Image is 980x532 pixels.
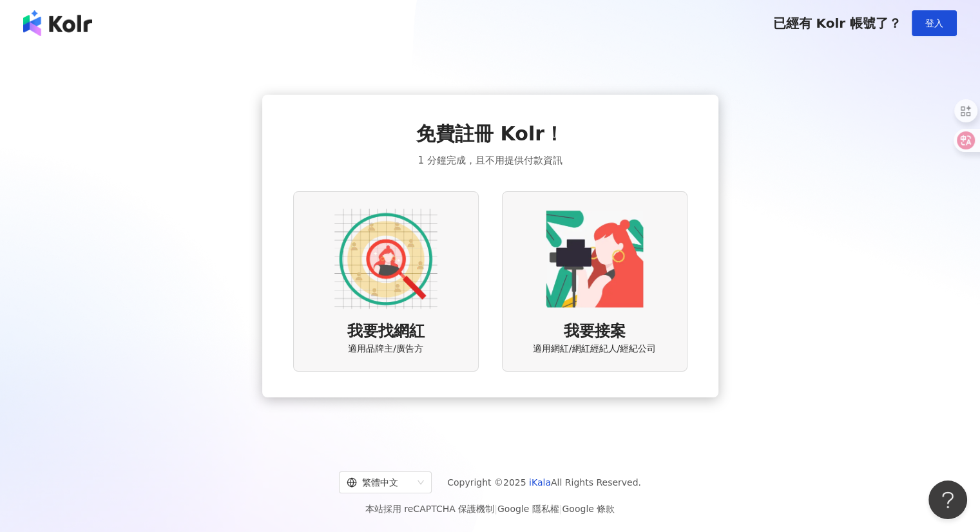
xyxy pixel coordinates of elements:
[562,504,615,514] a: Google 條款
[365,501,615,517] span: 本站採用 reCAPTCHA 保護機制
[347,472,412,493] div: 繁體中文
[23,10,92,36] img: logo
[494,504,497,514] span: |
[497,504,559,514] a: Google 隱私權
[912,10,957,36] button: 登入
[334,207,437,310] img: AD identity option
[418,153,562,168] span: 1 分鐘完成，且不用提供付款資訊
[928,480,967,519] iframe: Help Scout Beacon - Open
[348,343,423,356] span: 適用品牌主/廣告方
[559,504,562,514] span: |
[773,15,901,31] span: 已經有 Kolr 帳號了？
[416,120,564,147] span: 免費註冊 Kolr！
[925,18,943,28] span: 登入
[533,343,656,356] span: 適用網紅/網紅經紀人/經紀公司
[543,207,646,310] img: KOL identity option
[347,321,425,343] span: 我要找網紅
[564,321,626,343] span: 我要接案
[529,477,551,488] a: iKala
[447,475,641,490] span: Copyright © 2025 All Rights Reserved.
